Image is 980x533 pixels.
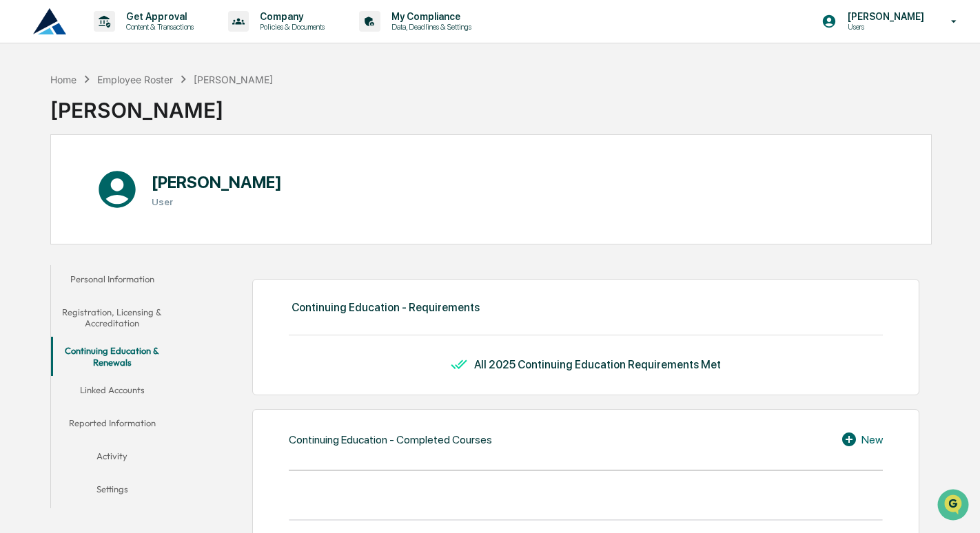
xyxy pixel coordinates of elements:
[249,11,331,22] p: Company
[28,174,89,187] span: Preclearance
[380,11,478,22] p: My Compliance
[114,174,171,187] span: Attestations
[194,74,273,85] div: [PERSON_NAME]
[51,442,174,475] button: Activity
[8,194,92,219] a: 🔎Data Lookup
[51,475,174,508] button: Settings
[100,175,111,186] div: 🗄️
[14,105,39,130] img: 1746055101610-c473b297-6a78-478c-a979-82029cc54cd1
[841,431,883,448] div: New
[292,301,480,314] div: Continuing Education - Requirements
[51,337,174,376] button: Continuing Education & Renewals
[152,172,282,192] h1: [PERSON_NAME]
[50,87,274,123] div: [PERSON_NAME]
[137,233,167,244] span: Pylon
[33,8,66,34] img: logo
[97,233,167,244] a: Powered byPylon
[837,22,931,32] p: Users
[97,74,173,85] div: Employee Roster
[51,409,174,442] button: Reported Information
[115,22,201,32] p: Content & Transactions
[51,298,174,337] button: Registration, Licensing & Accreditation
[14,175,25,186] div: 🖐️
[51,265,174,508] div: secondary tabs example
[289,433,492,446] div: Continuing Education - Completed Courses
[47,105,226,119] div: Start new chat
[152,196,282,207] h3: User
[234,109,251,126] button: Start new chat
[837,11,931,22] p: [PERSON_NAME]
[14,29,251,51] p: How can we help?
[47,119,174,130] div: We're available if you need us!
[115,11,201,22] p: Get Approval
[8,168,94,193] a: 🖐️Preclearance
[14,201,25,212] div: 🔎
[50,74,76,85] div: Home
[936,488,973,525] iframe: Open customer support
[380,22,478,32] p: Data, Deadlines & Settings
[249,22,331,32] p: Policies & Documents
[474,358,721,371] div: All 2025 Continuing Education Requirements Met
[94,168,176,193] a: 🗄️Attestations
[51,376,174,409] button: Linked Accounts
[51,265,174,298] button: Personal Information
[28,200,87,213] span: Data Lookup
